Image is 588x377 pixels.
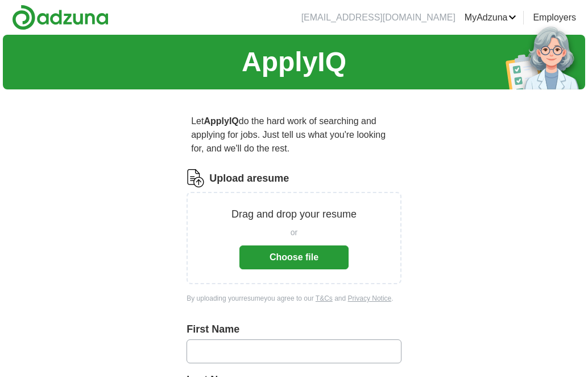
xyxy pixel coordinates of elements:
[242,42,346,83] h1: ApplyIQ
[187,169,205,187] img: CV Icon
[209,171,289,186] label: Upload a resume
[533,11,576,24] a: Employers
[291,227,297,239] span: or
[187,322,401,337] label: First Name
[348,294,392,302] a: Privacy Notice
[301,11,456,24] li: [EMAIL_ADDRESS][DOMAIN_NAME]
[12,5,109,30] img: Adzuna logo
[316,294,333,302] a: T&Cs
[239,245,349,269] button: Choose file
[204,116,238,126] strong: ApplyIQ
[465,11,517,24] a: MyAdzuna
[231,207,357,222] p: Drag and drop your resume
[187,293,401,304] div: By uploading your resume you agree to our and .
[187,110,401,160] p: Let do the hard work of searching and applying for jobs. Just tell us what you're looking for, an...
